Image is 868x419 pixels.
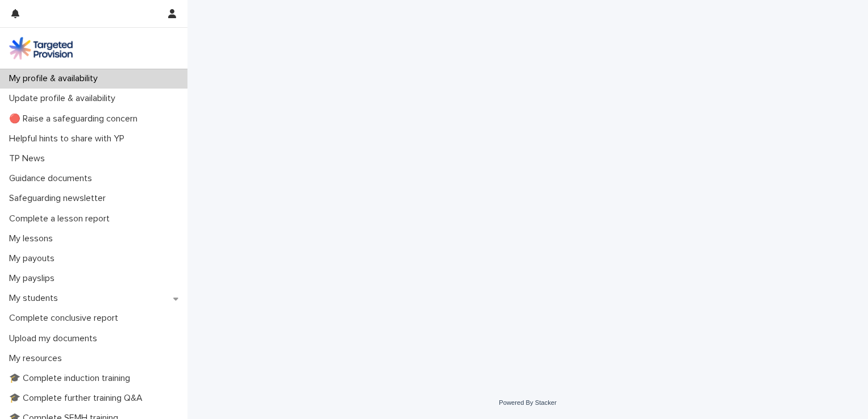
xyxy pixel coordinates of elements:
p: Complete conclusive report [5,313,127,324]
p: Guidance documents [5,173,101,184]
p: My resources [5,353,71,364]
p: 🎓 Complete further training Q&A [5,393,152,404]
a: Powered By Stacker [499,399,556,406]
p: 🔴 Raise a safeguarding concern [5,114,147,124]
p: My profile & availability [5,73,107,84]
p: Helpful hints to share with YP [5,133,133,144]
p: My lessons [5,233,62,244]
p: My payslips [5,273,64,284]
p: Update profile & availability [5,93,124,104]
p: TP News [5,153,54,164]
p: 🎓 Complete induction training [5,373,139,384]
p: My students [5,293,67,304]
p: Complete a lesson report [5,213,119,224]
p: Safeguarding newsletter [5,193,115,204]
img: M5nRWzHhSzIhMunXDL62 [9,37,73,60]
p: Upload my documents [5,333,106,344]
p: My payouts [5,253,64,264]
